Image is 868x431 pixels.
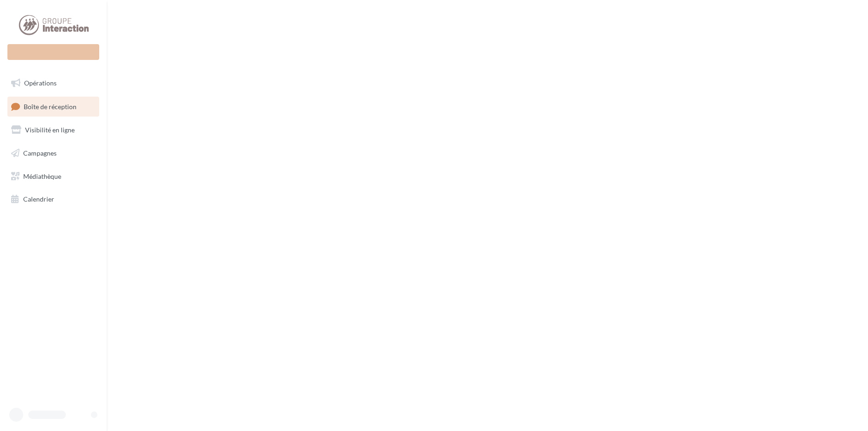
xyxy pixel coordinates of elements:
a: Calendrier [6,189,101,209]
div: Nouvelle campagne [7,44,99,60]
a: Visibilité en ligne [6,120,101,140]
a: Campagnes [6,144,101,163]
span: Campagnes [23,149,57,157]
span: Médiathèque [23,172,61,180]
span: Boîte de réception [24,102,77,110]
a: Boîte de réception [6,97,101,117]
span: Opérations [24,79,57,87]
a: Opérations [6,73,101,93]
a: Médiathèque [6,167,101,186]
span: Visibilité en ligne [25,126,75,134]
span: Calendrier [23,195,54,203]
